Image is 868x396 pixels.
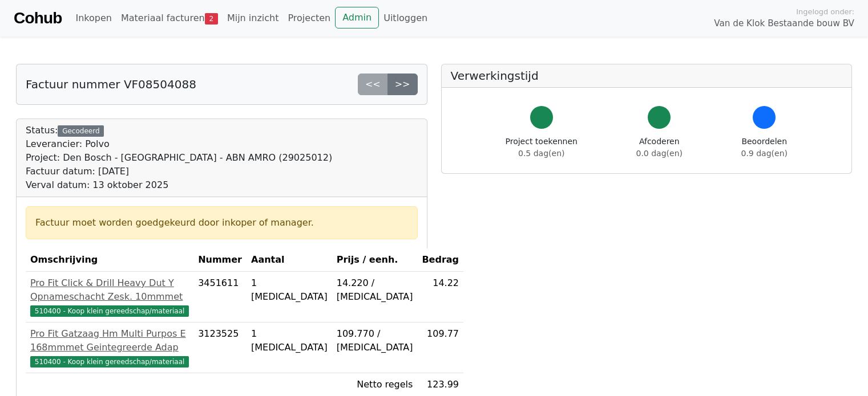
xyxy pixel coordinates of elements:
h5: Verwerkingstijd [451,69,843,83]
th: Bedrag [417,248,463,272]
th: Nummer [193,248,247,272]
div: Project: Den Bosch - [GEOGRAPHIC_DATA] - ABN AMRO (29025012) [26,151,332,165]
a: Inkopen [71,7,116,30]
div: Afcoderen [636,136,683,160]
a: Admin [335,7,379,28]
th: Aantal [247,248,332,272]
div: 1 [MEDICAL_DATA] [251,276,328,304]
td: 3451611 [193,272,247,322]
div: Beoordelen [741,136,788,160]
span: 0.5 dag(en) [518,149,564,158]
span: 2 [205,13,218,25]
span: 510400 - Koop klein gereedschap/materiaal [30,305,189,317]
td: 109.77 [417,322,463,373]
span: 0.0 dag(en) [636,149,683,158]
div: Factuur datum: [DATE] [26,165,332,178]
div: Status: [26,124,332,192]
a: Uitloggen [379,7,432,30]
td: 3123525 [193,322,247,373]
a: Projecten [283,7,335,30]
div: Gecodeerd [58,125,104,137]
a: Pro Fit Gatzaag Hm Multi Purpos E 168mmmet Geintegreerde Adap510400 - Koop klein gereedschap/mate... [30,327,189,368]
span: Ingelogd onder: [796,6,854,17]
th: Prijs / eenh. [332,248,418,272]
div: 14.220 / [MEDICAL_DATA] [337,276,413,304]
a: Materiaal facturen2 [116,7,223,30]
a: Pro Fit Click & Drill Heavy Dut Y Opnameschacht Zesk. 10mmmet510400 - Koop klein gereedschap/mate... [30,276,189,317]
div: Factuur moet worden goedgekeurd door inkoper of manager. [35,216,408,230]
div: Project toekennen [506,136,578,160]
div: Pro Fit Click & Drill Heavy Dut Y Opnameschacht Zesk. 10mmmet [30,276,189,304]
a: Cohub [14,5,62,32]
span: 510400 - Koop klein gereedschap/materiaal [30,356,189,368]
a: >> [387,74,418,95]
span: 0.9 dag(en) [741,149,788,158]
div: Pro Fit Gatzaag Hm Multi Purpos E 168mmmet Geintegreerde Adap [30,327,189,354]
div: 1 [MEDICAL_DATA] [251,327,328,354]
div: 109.770 / [MEDICAL_DATA] [337,327,413,354]
a: Mijn inzicht [223,7,284,30]
span: Van de Klok Bestaande bouw BV [714,17,854,30]
div: Verval datum: 13 oktober 2025 [26,178,332,192]
td: 14.22 [417,272,463,322]
h5: Factuur nummer VF08504088 [26,77,196,91]
th: Omschrijving [26,248,193,272]
div: Leverancier: Polvo [26,137,332,151]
